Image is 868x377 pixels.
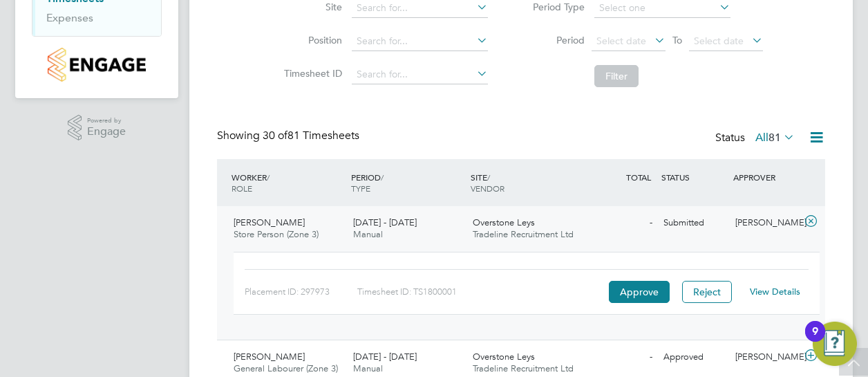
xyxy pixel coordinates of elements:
span: To [668,31,686,49]
label: Timesheet ID [280,67,342,80]
span: / [381,172,384,183]
div: WORKER [228,165,348,201]
div: Submitted [658,212,730,235]
span: Select date [694,35,744,47]
span: [PERSON_NAME] [234,217,305,228]
div: PERIOD [348,165,467,201]
span: ROLE [232,183,252,194]
div: [PERSON_NAME] [730,212,802,235]
span: Tradeline Recruitment Ltd [473,362,574,374]
span: Overstone Leys [473,217,535,228]
span: Engage [87,126,126,138]
div: [PERSON_NAME] [730,346,802,369]
button: Reject [682,281,732,303]
span: [PERSON_NAME] [234,351,305,362]
img: countryside-properties-logo-retina.png [48,48,145,82]
span: / [267,172,270,183]
span: TOTAL [626,172,651,183]
div: - [586,346,658,369]
label: Site [280,1,342,13]
span: Tradeline Recruitment Ltd [473,228,574,240]
div: STATUS [658,165,730,190]
label: All [755,131,795,145]
span: 81 [768,131,781,145]
div: APPROVER [730,165,802,190]
span: 81 Timesheets [263,129,359,142]
div: Approved [658,346,730,369]
a: Go to home page [32,48,162,82]
a: Powered byEngage [68,115,126,141]
span: Manual [353,228,383,240]
span: Powered by [87,115,126,127]
span: [DATE] - [DATE] [353,351,417,362]
input: Search for... [352,65,488,84]
div: 9 [812,331,818,349]
span: Select date [596,35,646,47]
span: Store Person (Zone 3) [234,228,319,240]
label: Period Type [522,1,585,13]
span: TYPE [351,183,370,194]
a: View Details [750,286,800,297]
div: Showing [217,129,362,143]
div: SITE [467,165,587,201]
label: Period [522,34,585,46]
span: [DATE] - [DATE] [353,217,417,228]
label: Position [280,34,342,46]
span: General Labourer (Zone 3) [234,362,338,374]
button: Approve [609,281,670,303]
div: - [586,212,658,235]
div: Status [715,129,798,148]
button: Open Resource Center, 9 new notifications [813,322,857,366]
span: VENDOR [471,183,504,194]
button: Filter [594,65,639,87]
input: Search for... [352,32,488,51]
a: Expenses [46,11,93,24]
span: Overstone Leys [473,351,535,362]
div: Placement ID: 297973 [245,281,357,303]
span: Manual [353,362,383,374]
span: / [487,172,490,183]
div: Timesheet ID: TS1800001 [357,281,605,303]
span: 30 of [263,129,287,142]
